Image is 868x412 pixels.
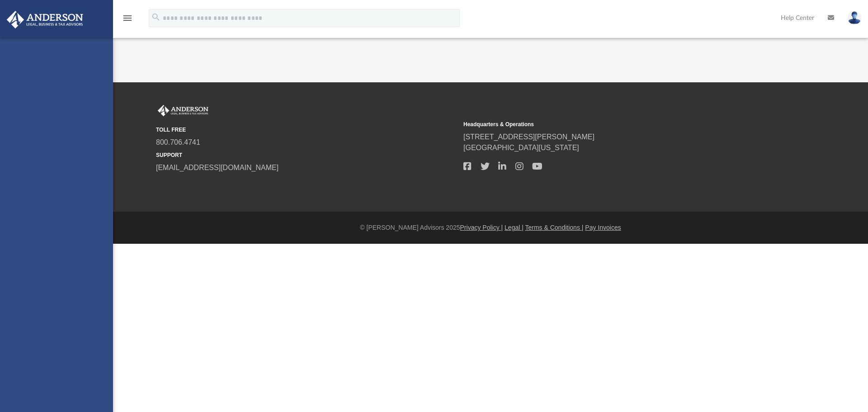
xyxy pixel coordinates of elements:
a: 800.706.4741 [156,138,200,146]
small: SUPPORT [156,151,457,159]
a: Privacy Policy | [460,224,503,231]
a: Pay Invoices [585,224,621,231]
i: search [151,12,161,22]
a: [GEOGRAPHIC_DATA][US_STATE] [463,144,579,152]
a: Legal | [505,224,524,231]
a: menu [122,17,133,24]
small: TOLL FREE [156,126,457,134]
a: [STREET_ADDRESS][PERSON_NAME] [463,133,594,141]
i: menu [122,13,133,24]
div: © [PERSON_NAME] Advisors 2025 [113,223,868,232]
img: User Pic [848,11,861,24]
a: Terms & Conditions | [525,224,584,231]
small: Headquarters & Operations [463,120,764,128]
a: [EMAIL_ADDRESS][DOMAIN_NAME] [156,164,278,171]
img: Anderson Advisors Platinum Portal [4,11,86,28]
img: Anderson Advisors Platinum Portal [156,105,210,117]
